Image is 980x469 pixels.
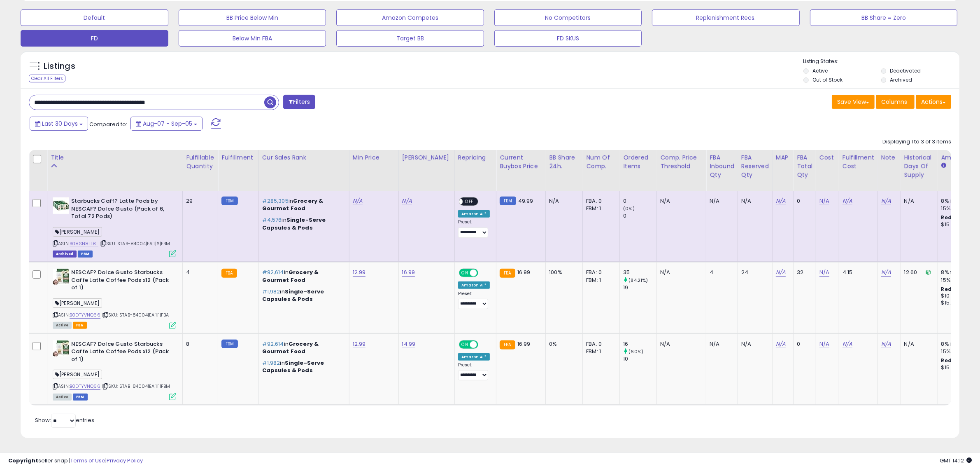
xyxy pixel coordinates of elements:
small: FBM [221,197,237,205]
div: FBM: 1 [586,205,613,212]
span: [PERSON_NAME] [53,370,102,379]
a: N/A [776,268,786,277]
span: 16.99 [517,268,531,276]
div: Preset: [458,362,490,381]
span: FBA [73,322,87,329]
img: 419ONVyJpzL._SL40_.jpg [53,269,69,285]
a: 16.99 [402,268,415,277]
span: FBM [73,394,88,401]
div: Cur Sales Rank [262,153,346,162]
small: (0%) [623,205,635,212]
small: FBA [221,269,237,278]
b: NESCAF? Dolce Gusto Starbucks Caffe Latte Coffee Pods x12 (Pack of 1) [71,340,171,366]
a: B08SN8LL8L [70,240,98,247]
button: Aug-07 - Sep-05 [130,117,203,131]
div: Displaying 1 to 3 of 3 items [882,138,951,146]
span: Grocery & Gourmet Food [262,197,324,212]
a: N/A [819,268,829,277]
span: #92,614 [262,268,284,276]
div: N/A [549,197,576,205]
div: Preset: [458,219,490,238]
div: FBA Reserved Qty [741,153,769,179]
button: Columns [876,95,915,109]
span: ON [460,341,470,348]
div: Current Buybox Price [500,153,542,171]
small: FBA [500,340,515,349]
div: N/A [660,340,700,348]
a: 12.99 [353,268,366,277]
div: N/A [904,340,931,348]
label: Deactivated [890,67,921,74]
button: Filters [283,95,315,109]
div: FBA: 0 [586,269,613,276]
div: N/A [710,340,731,348]
div: N/A [741,197,766,205]
div: Ordered Items [623,153,653,171]
div: Fulfillment [221,153,255,162]
div: 10 [623,355,656,363]
a: 12.99 [353,340,366,348]
button: BB Share = Zero [810,9,958,26]
span: Show: entries [35,416,94,424]
button: FD SKUS [494,30,642,47]
p: in [262,340,343,355]
span: [PERSON_NAME] [53,227,102,237]
a: Privacy Policy [107,457,143,464]
div: N/A [904,197,931,205]
button: BB Price Below Min [179,9,326,26]
button: Target BB [336,30,484,47]
button: Actions [916,95,951,109]
div: FBM: 1 [586,348,613,355]
div: 100% [549,269,576,276]
a: N/A [843,197,852,205]
div: N/A [710,197,731,205]
p: in [262,269,343,284]
span: #1,982 [262,288,280,295]
div: ASIN: [53,269,176,328]
p: in [262,359,343,374]
div: 24 [741,269,766,276]
div: Amazon AI * [458,353,490,361]
div: 0% [549,340,576,348]
a: Terms of Use [70,457,105,464]
div: 16 [623,340,656,348]
div: 8 [186,340,212,348]
div: 32 [797,269,810,276]
button: Amazon Competes [336,9,484,26]
div: seller snap | | [8,457,143,465]
span: Compared to: [89,120,127,128]
a: N/A [776,197,786,205]
a: N/A [776,340,786,348]
a: 14.99 [402,340,416,348]
button: Below Min FBA [179,30,326,47]
div: Note [881,153,897,162]
div: 0 [623,212,656,220]
small: (84.21%) [629,277,648,284]
span: [PERSON_NAME] [53,298,102,308]
span: 2025-10-6 14:12 GMT [940,457,972,464]
strong: Copyright [8,457,38,464]
span: Columns [881,98,907,106]
div: 19 [623,284,656,291]
div: FBM: 1 [586,277,613,284]
p: in [262,288,343,303]
button: Default [21,9,168,26]
a: B0DTYVNQ66 [70,312,100,319]
div: Num of Comp. [586,153,616,171]
small: Amazon Fees. [941,162,946,169]
span: All listings currently available for purchase on Amazon [53,394,72,401]
span: #92,614 [262,340,284,348]
span: ON [460,270,470,277]
div: Title [51,153,179,162]
div: 4.15 [843,269,871,276]
span: Aug-07 - Sep-05 [143,120,192,128]
small: FBM [500,197,516,205]
div: N/A [660,197,700,205]
span: #4,576 [262,216,282,224]
div: Fulfillment Cost [843,153,874,171]
div: ASIN: [53,197,176,256]
a: N/A [881,197,891,205]
span: Single-Serve Capsules & Pods [262,288,324,303]
div: ASIN: [53,340,176,399]
span: OFF [463,198,476,205]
